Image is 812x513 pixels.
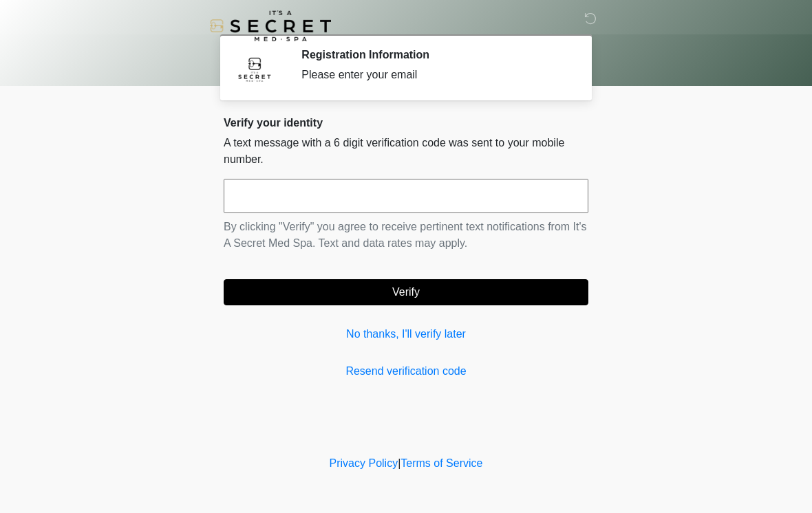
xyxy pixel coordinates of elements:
div: Please enter your email [301,67,568,83]
a: Resend verification code [224,363,588,380]
h2: Verify your identity [224,116,588,129]
img: It's A Secret Med Spa Logo [210,10,331,41]
p: By clicking "Verify" you agree to receive pertinent text notifications from It's A Secret Med Spa... [224,219,588,252]
a: Terms of Service [400,457,482,469]
a: | [398,457,400,469]
button: Verify [224,279,588,305]
img: Agent Avatar [234,48,275,89]
h2: Registration Information [301,48,568,61]
a: Privacy Policy [330,457,398,469]
p: A text message with a 6 digit verification code was sent to your mobile number. [224,135,588,168]
a: No thanks, I'll verify later [224,326,588,342]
